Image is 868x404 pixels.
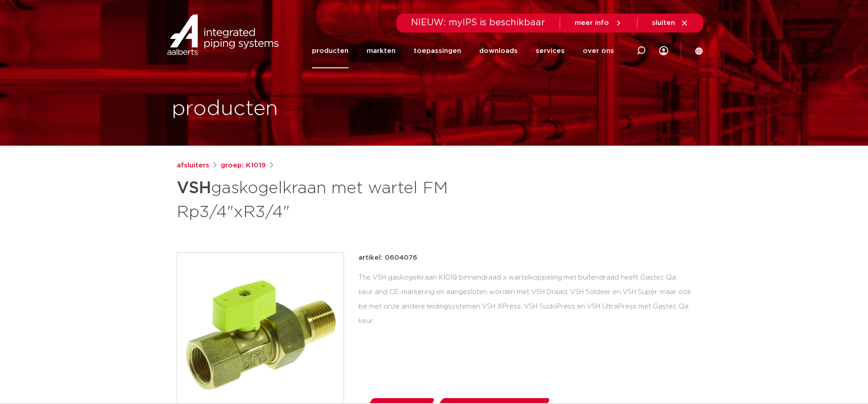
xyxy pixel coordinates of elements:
nav: Menu [312,33,614,68]
a: services [536,33,565,68]
a: toepassingen [414,33,461,68]
h1: producten [172,95,278,124]
a: markten [367,33,396,68]
strong: VSH [177,180,211,196]
span: sluiten [652,19,675,26]
a: producten [312,33,349,68]
div: The VSH gaskogelkraan K1019 binnendraad x wartelkoppeling met buitendraad heeft Gastec Qa keur an... [359,271,691,328]
span: meer info [575,19,609,26]
a: meer info [575,19,623,27]
a: afsluiters [177,160,209,171]
a: groep: K1019 [221,160,266,171]
p: artikel: 0604076 [359,252,417,263]
span: NIEUW: myIPS is beschikbaar [411,18,545,27]
a: downloads [479,33,518,68]
h1: gaskogelkraan met wartel FM Rp3/4"xR3/4" [177,175,516,223]
a: sluiten [652,19,689,27]
a: over ons [583,33,614,68]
